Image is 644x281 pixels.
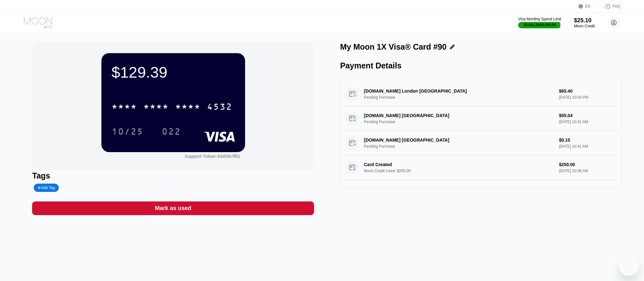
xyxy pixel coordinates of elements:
[518,17,561,21] div: Visa Monthly Spend Limit
[518,17,561,28] div: Visa Monthly Spend Limit$3,921.22/$4,000.00
[585,4,591,9] div: EN
[162,127,181,137] div: 022
[34,184,58,192] div: Add Tag
[155,205,191,212] div: Mark as used
[185,154,240,159] div: Support Token:44d09cff81
[340,42,447,52] div: My Moon 1X Visa® Card #90
[598,3,620,10] div: FAQ
[579,3,598,10] div: EN
[574,17,595,24] div: $25.10
[107,123,148,139] div: 10/25
[157,123,186,139] div: 022
[112,63,235,81] div: $129.39
[32,201,314,215] div: Mark as used
[574,24,595,28] div: Moon Credit
[112,127,143,137] div: 10/25
[38,186,55,190] div: Add Tag
[32,171,314,180] div: Tags
[574,17,595,28] div: $25.10Moon Credit
[613,4,620,9] div: FAQ
[207,102,232,113] div: 4532
[185,154,240,159] div: Support Token: 44d09cff81
[619,256,639,276] iframe: Button to launch messaging window
[524,23,556,27] div: $3,921.22 / $4,000.00
[340,61,622,70] div: Payment Details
